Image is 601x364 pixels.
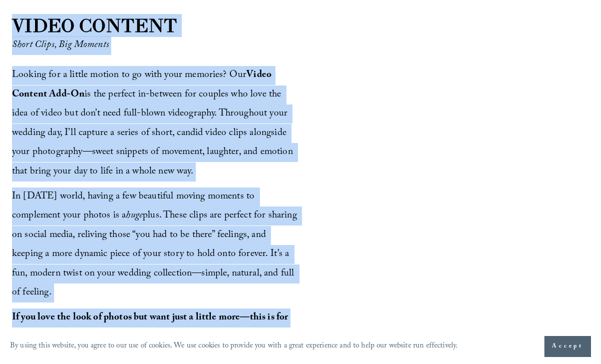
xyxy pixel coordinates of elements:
strong: Video Content Add-On [12,67,273,102]
p: By using this website, you agree to our use of cookies. We use cookies to provide you with a grea... [10,339,458,354]
span: In [DATE] world, having a few beautiful moving moments to complement your photos is a plus. These... [12,189,299,301]
span: Looking for a little motion to go with your memories? Our is the perfect in-between for couples w... [12,67,295,179]
strong: If you love the look of photos but want just a little more—this is for you. [12,310,290,345]
em: huge [126,208,143,224]
em: Short Clips, Big Moments [12,37,109,53]
button: Accept [544,336,591,357]
span: Accept [552,341,583,351]
strong: VIDEO CONTENT [12,14,177,37]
